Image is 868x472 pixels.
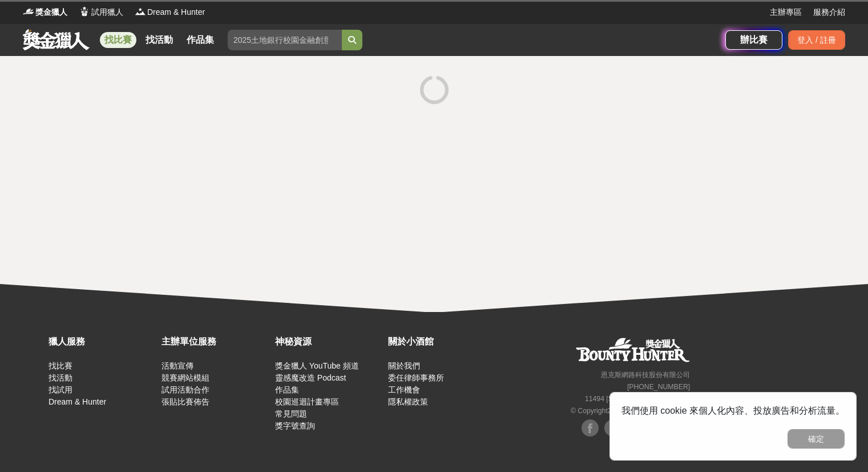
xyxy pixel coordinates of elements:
[627,383,690,391] small: [PHONE_NUMBER]
[162,397,209,406] a: 張貼比賽佈告
[23,6,34,17] img: Logo
[813,6,845,18] a: 服務介紹
[621,406,845,415] span: 我們使用 cookie 來個人化內容、投放廣告和分析流量。
[601,371,690,379] small: 恩克斯網路科技股份有限公司
[582,419,599,437] img: Facebook
[182,32,219,48] a: 作品集
[388,361,420,370] a: 關於我們
[49,335,156,349] div: 獵人服務
[91,6,123,18] span: 試用獵人
[79,6,90,17] img: Logo
[275,397,339,406] a: 校園巡迴計畫專區
[23,6,67,18] a: Logo獎金獵人
[49,385,72,394] a: 找試用
[147,6,205,18] span: Dream & Hunter
[275,373,346,382] a: 靈感魔改造 Podcast
[162,373,209,382] a: 競賽網站模組
[100,32,136,48] a: 找比賽
[275,335,382,349] div: 神秘資源
[388,373,444,382] a: 委任律師事務所
[162,335,269,349] div: 主辦單位服務
[571,407,690,415] small: © Copyright 2025 . All Rights Reserved.
[275,385,299,394] a: 作品集
[135,6,205,18] a: LogoDream & Hunter
[788,429,845,449] button: 確定
[388,397,428,406] a: 隱私權政策
[388,335,495,349] div: 關於小酒館
[788,30,845,50] div: 登入 / 註冊
[49,373,72,382] a: 找活動
[585,395,690,403] small: 11494 [STREET_ADDRESS] 3 樓
[275,361,359,370] a: 獎金獵人 YouTube 頻道
[228,30,342,50] input: 2025土地銀行校園金融創意挑戰賽：從你出發 開啟智慧金融新頁
[388,385,420,394] a: 工作機會
[162,361,193,370] a: 活動宣傳
[275,421,315,430] a: 獎字號查詢
[49,397,106,406] a: Dream & Hunter
[79,6,123,18] a: Logo試用獵人
[141,32,177,48] a: 找活動
[162,385,209,394] a: 試用活動合作
[49,361,72,370] a: 找比賽
[770,6,802,18] a: 主辦專區
[35,6,67,18] span: 獎金獵人
[275,409,307,418] a: 常見問題
[725,30,782,50] a: 辦比賽
[135,6,146,17] img: Logo
[604,419,621,437] img: Facebook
